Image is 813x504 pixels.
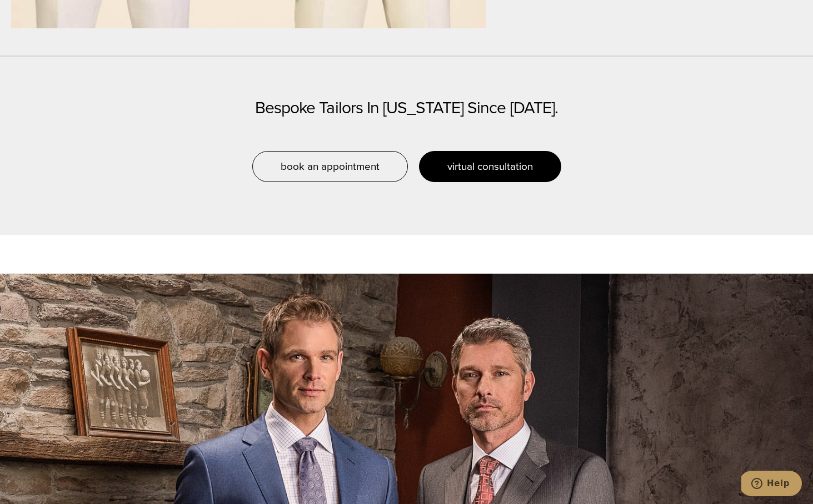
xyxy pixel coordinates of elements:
span: book an appointment [281,158,380,174]
h2: Bespoke Tailors In [US_STATE] Since [DATE]. [22,98,791,118]
a: virtual consultation [419,151,561,182]
iframe: Opens a widget where you can chat to one of our agents [741,471,802,498]
a: book an appointment [252,151,408,182]
span: virtual consultation [447,158,533,174]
